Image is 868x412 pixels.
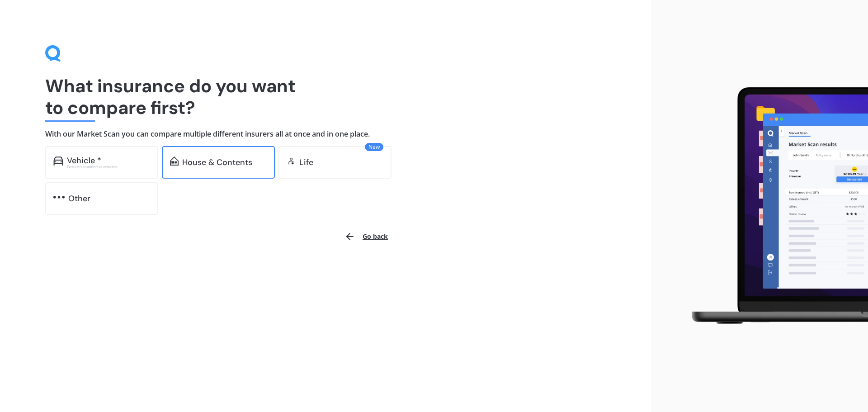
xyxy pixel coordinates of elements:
h1: What insurance do you want to compare first? [45,75,606,118]
div: Life [299,158,313,167]
div: Other [68,194,90,203]
div: Excludes commercial vehicles [67,165,150,169]
img: laptop.webp [679,82,868,331]
div: Vehicle * [67,156,101,165]
img: car.f15378c7a67c060ca3f3.svg [53,156,63,166]
img: home-and-contents.b802091223b8502ef2dd.svg [170,156,179,166]
button: Go back [339,226,393,247]
span: New [365,143,383,151]
h4: With our Market Scan you can compare multiple different insurers all at once and in one place. [45,129,606,139]
img: other.81dba5aafe580aa69f38.svg [53,193,65,202]
div: House & Contents [182,158,252,167]
img: life.f720d6a2d7cdcd3ad642.svg [287,156,296,166]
